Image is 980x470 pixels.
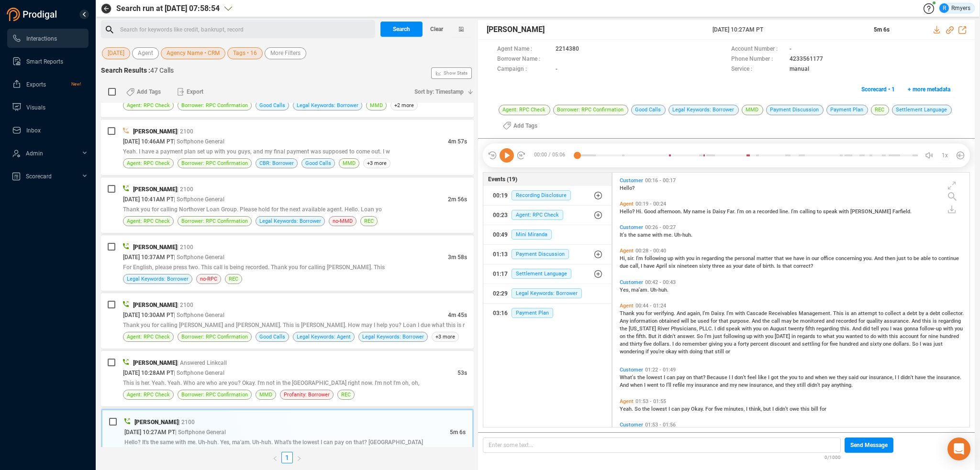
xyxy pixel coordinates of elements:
[902,310,907,317] span: a
[839,208,850,215] span: with
[699,263,712,269] span: sixty
[880,326,890,332] span: you
[683,208,692,215] span: My
[617,175,969,426] div: grid
[797,333,817,339] span: regards
[752,318,762,324] span: And
[123,196,174,203] span: [DATE] 10:41AM PT
[370,101,383,110] span: MMD
[26,35,57,42] span: Interactions
[512,210,563,220] span: Agent: RPC Check
[922,318,933,324] span: this
[493,286,508,301] div: 02:29
[805,326,816,332] span: fifth
[121,84,167,99] button: Add Tags
[892,208,912,215] span: Farfield.
[448,254,467,261] span: 3m 58s
[656,263,668,269] span: April
[835,255,863,262] span: concerning
[259,217,321,226] span: Legal Keywords: Borrower
[123,206,382,213] span: Thank you for calling Northover Loan Group. Please hold for the next available agent. Hello. Loan yo
[774,255,785,262] span: that
[861,82,895,97] span: Scorecard • 1
[942,310,964,317] span: collector.
[7,120,89,140] li: Inbox
[902,82,956,97] button: + more metadata
[127,101,170,110] span: Agent: RPC Check
[512,308,553,318] span: Payment Plan
[620,185,635,191] span: Hello?
[836,333,846,339] span: you
[512,269,571,279] span: Settlement Language
[711,310,726,317] span: Daisy.
[493,306,508,321] div: 03:16
[177,244,193,251] span: | 2100
[636,333,648,339] span: fifth.
[885,255,897,262] span: then
[677,333,697,339] span: answer.
[852,326,863,332] span: And
[265,47,306,59] button: More Filters
[763,263,777,269] span: birth.
[448,312,467,318] span: 4m 45s
[781,318,793,324] span: may
[890,326,893,332] span: I
[108,47,124,59] span: [DATE]
[432,332,459,342] span: +3 more
[620,310,636,317] span: Thank
[7,29,89,48] li: Interactions
[26,127,41,134] span: Inbox
[171,84,209,99] button: Export
[800,208,817,215] span: calling
[791,333,797,339] span: in
[167,47,220,59] span: Agency Name • CRM
[698,318,711,324] span: used
[943,3,946,13] span: R
[493,208,508,223] div: 00:23
[138,47,153,59] span: Agent
[943,326,955,332] span: with
[763,326,770,332] span: on
[620,255,627,262] span: Hi,
[686,255,696,262] span: you
[726,263,733,269] span: as
[71,75,81,94] span: New!
[657,208,683,215] span: afternoon.
[133,302,177,308] span: [PERSON_NAME]
[939,3,970,13] div: Rmyers
[699,326,714,332] span: PLLC.
[512,288,582,298] span: Legal Keywords: Borrower
[646,310,654,317] span: for
[101,177,474,233] div: [PERSON_NAME]| 2100[DATE] 10:41AM PT| Softphone General2m 56sThank you for calling Northover Loan...
[133,186,177,193] span: [PERSON_NAME]
[674,232,692,238] span: Uh-huh.
[925,310,930,317] span: a
[259,332,285,341] span: Good Calls
[227,47,263,59] button: Tags • 16
[187,84,203,99] span: Export
[620,208,636,215] span: Hello?
[620,263,630,269] span: due
[127,332,170,341] span: Agent: RPC Check
[644,208,657,215] span: Good
[620,326,629,332] span: the
[921,255,932,262] span: able
[845,310,851,317] span: is
[714,326,717,332] span: I
[885,310,902,317] span: collect
[513,118,537,133] span: Add Tags
[127,274,189,284] span: Legal Keywords: Borrower
[654,310,677,317] span: verifying.
[821,255,835,262] span: office
[181,159,248,168] span: Borrower: RPC Confirmation
[26,81,46,88] span: Exports
[913,255,921,262] span: be
[174,138,224,145] span: | Softphone General
[493,247,508,262] div: 01:13
[645,255,668,262] span: following
[483,245,612,264] button: 01:13Payment Discussion
[704,333,713,339] span: I'm
[7,75,89,94] li: Exports
[431,67,472,79] button: Show Stats
[833,310,845,317] span: This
